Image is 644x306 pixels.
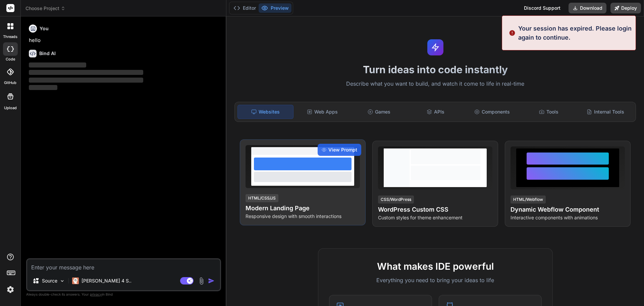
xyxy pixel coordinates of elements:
div: HTML/CSS/JS [246,194,278,202]
img: settings [5,284,16,295]
span: ‌ [29,70,143,75]
div: Web Apps [295,105,350,119]
h1: Turn ideas into code instantly [230,63,640,76]
p: hello [29,37,220,44]
p: Everything you need to bring your ideas to life [329,276,542,284]
h2: What makes IDE powerful [329,259,542,273]
p: Your session has expired. Please login again to continue. [518,24,632,42]
button: Editor [231,3,259,13]
div: HTML/Webflow [511,195,546,204]
h4: Modern Landing Page [246,204,360,213]
p: [PERSON_NAME] 4 S.. [82,277,131,284]
p: Custom styles for theme enhancement [378,214,492,221]
label: code [6,56,15,62]
span: View Prompt [328,146,357,153]
label: GitHub [4,80,16,86]
label: Upload [4,105,17,111]
div: Discord Support [520,3,565,13]
div: Websites [237,105,293,119]
div: Games [352,105,407,119]
span: ‌ [29,78,143,83]
span: ‌ [29,62,86,68]
img: Pick Models [59,278,65,284]
button: Preview [259,3,291,13]
h6: You [40,25,49,32]
p: Describe what you want to build, and watch it come to life in real-time [230,80,640,88]
p: Interactive components with animations [511,214,625,221]
span: ‌ [29,85,57,90]
h4: Dynamic Webflow Component [511,205,625,214]
p: Responsive design with smooth interactions [246,213,360,220]
img: icon [208,277,215,284]
div: APIs [408,105,463,119]
label: threads [3,34,17,40]
p: Always double-check its answers. Your in Bind [26,291,221,298]
h4: WordPress Custom CSS [378,205,492,214]
div: Components [465,105,520,119]
img: attachment [198,277,205,285]
span: Choose Project [25,5,65,12]
div: Internal Tools [578,105,633,119]
span: privacy [90,292,102,296]
button: Download [569,3,606,13]
p: Source [42,277,57,284]
img: Claude 4 Sonnet [72,277,79,284]
div: Tools [521,105,577,119]
div: CSS/WordPress [378,195,414,204]
button: Deploy [610,3,641,13]
img: alert [509,24,516,42]
h6: Bind AI [39,50,56,57]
